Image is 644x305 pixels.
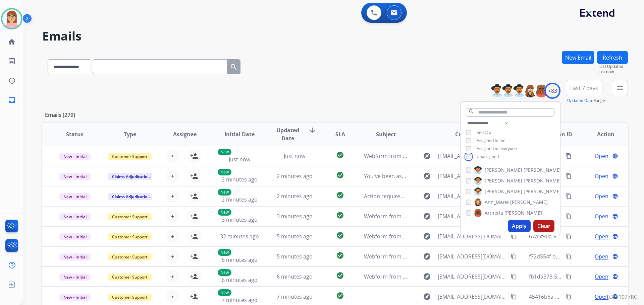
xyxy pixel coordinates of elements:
[222,296,258,304] span: 7 minutes ago
[595,252,608,260] span: Open
[438,273,507,281] span: [EMAIL_ADDRESS][DOMAIN_NAME]
[171,293,174,301] span: +
[477,130,493,135] span: Select all
[59,274,91,281] span: New - Initial
[508,220,531,232] button: Apply
[222,216,258,223] span: 3 minutes ago
[59,253,91,260] span: New - Initial
[485,177,522,184] span: [PERSON_NAME]
[59,193,91,200] span: New - Initial
[59,213,91,220] span: New - Initial
[218,149,231,155] p: New
[273,126,303,142] span: Updated Date
[218,209,231,216] p: New
[438,172,507,180] span: [EMAIL_ADDRESS][DOMAIN_NAME]
[166,290,179,303] button: +
[566,253,572,259] mat-icon: content_copy
[566,80,602,96] button: Last 7 days
[335,130,345,138] span: SLA
[336,151,344,159] mat-icon: check_circle
[229,156,250,163] span: Just now
[612,233,618,239] mat-icon: language
[171,232,174,240] span: +
[166,270,179,283] button: +
[376,130,396,138] span: Subject
[612,173,618,179] mat-icon: language
[612,274,618,280] mat-icon: language
[468,108,474,115] mat-icon: search
[364,172,574,180] span: You've been assigned a new service order: 2da2b23c-33fa-4bea-89e8-af74eae36d08
[8,57,16,65] mat-icon: list_alt
[566,193,572,199] mat-icon: content_copy
[222,196,258,203] span: 2 minutes ago
[166,210,179,223] button: +
[511,274,517,280] mat-icon: content_copy
[595,152,608,160] span: Open
[220,233,259,240] span: 32 minutes ago
[524,177,561,184] span: [PERSON_NAME]
[336,231,344,239] mat-icon: check_circle
[190,212,198,220] mat-icon: person_add
[438,212,507,220] span: [EMAIL_ADDRESS][DOMAIN_NAME]
[190,192,198,200] mat-icon: person_add
[616,84,624,92] mat-icon: menu
[166,250,179,263] button: +
[423,172,431,180] mat-icon: explore
[336,251,344,259] mat-icon: check_circle
[277,273,313,280] span: 6 minutes ago
[190,273,198,281] mat-icon: person_add
[477,138,505,143] span: Assigned to me
[284,152,305,160] span: Just now
[477,146,517,151] span: Assigned to everyone
[566,274,572,280] mat-icon: content_copy
[485,199,509,206] span: Ann_Marie
[66,130,84,138] span: Status
[218,289,231,296] p: New
[566,294,572,300] mat-icon: content_copy
[42,29,628,43] h2: Emails
[222,276,258,284] span: 6 minutes ago
[477,154,499,159] span: Unassigned
[423,252,431,260] mat-icon: explore
[504,210,542,216] span: [PERSON_NAME]
[364,233,516,240] span: Webform from [EMAIL_ADDRESS][DOMAIN_NAME] on [DATE]
[438,252,507,260] span: [EMAIL_ADDRESS][DOMAIN_NAME]
[277,213,313,220] span: 3 minutes ago
[595,212,608,220] span: Open
[364,193,506,200] span: Action required: Extend claim approved for replacement
[108,153,152,160] span: Customer Support
[59,153,91,160] span: New - Initial
[595,273,608,281] span: Open
[364,213,516,220] span: Webform from [EMAIL_ADDRESS][DOMAIN_NAME] on [DATE]
[308,126,316,134] mat-icon: arrow_downward
[570,87,598,89] span: Last 7 days
[438,152,507,160] span: [EMAIL_ADDRESS][DOMAIN_NAME]
[364,273,516,280] span: Webform from [EMAIL_ADDRESS][DOMAIN_NAME] on [DATE]
[218,269,231,276] p: New
[598,69,628,75] span: Just now
[485,210,503,216] span: Artheria
[42,111,78,119] p: Emails (279)
[612,253,618,259] mat-icon: language
[598,64,628,69] span: Last Updated:
[108,233,152,240] span: Customer Support
[166,149,179,163] button: +
[108,274,152,281] span: Customer Support
[171,273,174,281] span: +
[423,232,431,240] mat-icon: explore
[59,173,91,180] span: New - Initial
[612,193,618,199] mat-icon: language
[190,232,198,240] mat-icon: person_add
[612,213,618,219] mat-icon: language
[423,152,431,160] mat-icon: explore
[533,220,554,232] button: Clear
[529,253,630,260] span: f72d554f-b8a7-4c4d-9f60-859d034248bb
[438,192,507,200] span: [EMAIL_ADDRESS][DOMAIN_NAME]
[511,253,517,259] mat-icon: content_copy
[485,167,522,173] span: [PERSON_NAME]
[423,293,431,301] mat-icon: explore
[8,96,16,104] mat-icon: inbox
[108,173,154,180] span: Claims Adjudication
[524,188,561,195] span: [PERSON_NAME]
[562,51,594,64] button: New Email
